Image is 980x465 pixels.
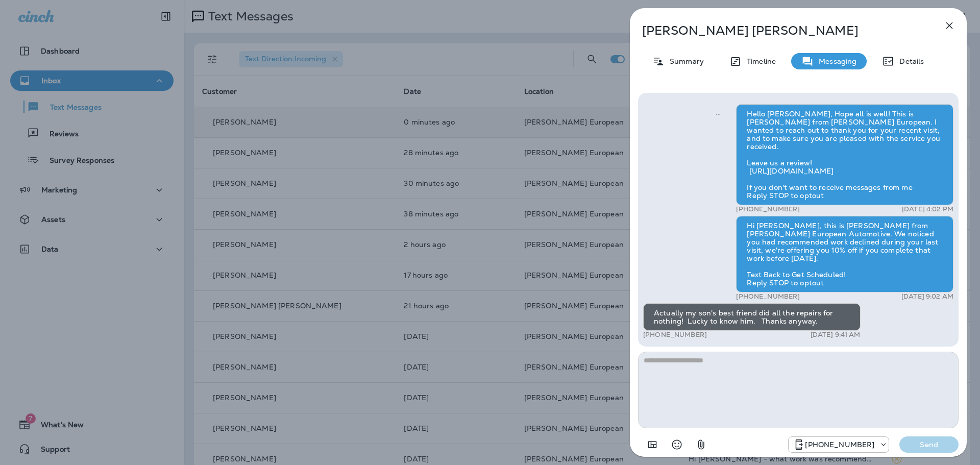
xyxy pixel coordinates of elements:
p: Details [894,57,924,65]
p: [PHONE_NUMBER] [805,440,874,449]
div: Actually my son's best friend did all the repairs for nothing! Lucky to know him. Thanks anyway. [643,303,861,331]
p: [PHONE_NUMBER] [736,205,800,213]
p: [PERSON_NAME] [PERSON_NAME] [642,23,921,38]
p: [DATE] 9:02 AM [901,292,953,301]
p: Messaging [814,57,856,65]
div: +1 (813) 428-9920 [789,438,889,451]
p: [PHONE_NUMBER] [736,292,800,301]
span: Sent [716,109,721,118]
div: Hi [PERSON_NAME], this is [PERSON_NAME] from [PERSON_NAME] European Automotive. We noticed you ha... [736,216,953,292]
p: Summary [665,57,704,65]
p: [DATE] 4:02 PM [902,205,953,213]
button: Select an emoji [667,434,687,455]
div: Hello [PERSON_NAME], Hope all is well! This is [PERSON_NAME] from [PERSON_NAME] European. I wante... [736,104,953,205]
p: [PHONE_NUMBER] [643,331,707,339]
button: Add in a premade template [642,434,663,455]
p: Timeline [742,57,776,65]
p: [DATE] 9:41 AM [811,331,861,339]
